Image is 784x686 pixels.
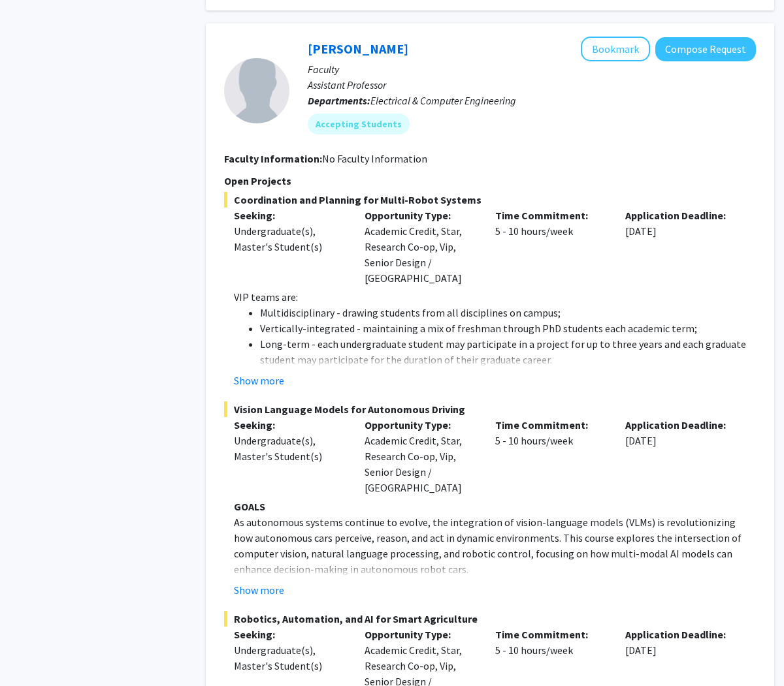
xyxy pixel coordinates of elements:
p: Time Commitment: [495,627,606,642]
p: Opportunity Type: [365,417,476,433]
li: Long-term - each undergraduate student may participate in a project for up to three years and eac... [260,336,756,367]
li: Vertically-integrated - maintaining a mix of freshman through PhD students each academic term; [260,320,756,336]
p: Opportunity Type: [365,208,476,223]
div: Academic Credit, Star, Research Co-op, Vip, Senior Design / [GEOGRAPHIC_DATA] [355,417,485,495]
a: [PERSON_NAME] [308,40,408,57]
div: 5 - 10 hours/week [485,417,616,495]
button: Show more [234,582,284,598]
p: Application Deadline: [625,627,736,642]
p: Opportunity Type: [365,627,476,642]
div: Undergraduate(s), Master's Student(s) [234,642,345,674]
div: [DATE] [615,417,746,495]
b: Faculty Information: [224,152,322,165]
div: Undergraduate(s), Master's Student(s) [234,223,345,255]
p: Time Commitment: [495,417,606,433]
span: Robotics, Automation, and AI for Smart Agriculture [224,611,756,627]
p: Application Deadline: [625,208,736,223]
p: Faculty [308,61,756,77]
p: Seeking: [234,417,345,433]
p: Time Commitment: [495,208,606,223]
iframe: Chat [10,627,56,676]
span: Electrical & Computer Engineering [370,94,516,107]
div: [DATE] [615,208,746,286]
button: Show more [234,373,284,388]
button: Compose Request to Lifeng Zhou [655,37,756,61]
p: As autonomous systems continue to evolve, the integration of vision-language models (VLMs) is rev... [234,514,756,577]
p: Assistant Professor [308,77,756,93]
p: Application Deadline: [625,417,736,433]
div: 5 - 10 hours/week [485,208,616,286]
p: Open Projects [224,173,756,189]
li: Multidisciplinary - drawing students from all disciplines on campus; [260,305,756,320]
div: Academic Credit, Star, Research Co-op, Vip, Senior Design / [GEOGRAPHIC_DATA] [355,208,485,286]
mat-chip: Accepting Students [308,114,410,134]
span: No Faculty Information [322,152,427,165]
div: Undergraduate(s), Master's Student(s) [234,433,345,464]
span: Coordination and Planning for Multi-Robot Systems [224,192,756,208]
p: Seeking: [234,627,345,642]
p: VIP teams are: [234,289,756,305]
button: Add Lifeng Zhou to Bookmarks [581,37,650,61]
span: Vision Language Models for Autonomous Driving [224,401,756,417]
strong: GOALS [234,500,265,513]
b: Departments: [308,94,370,107]
p: Seeking: [234,208,345,223]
